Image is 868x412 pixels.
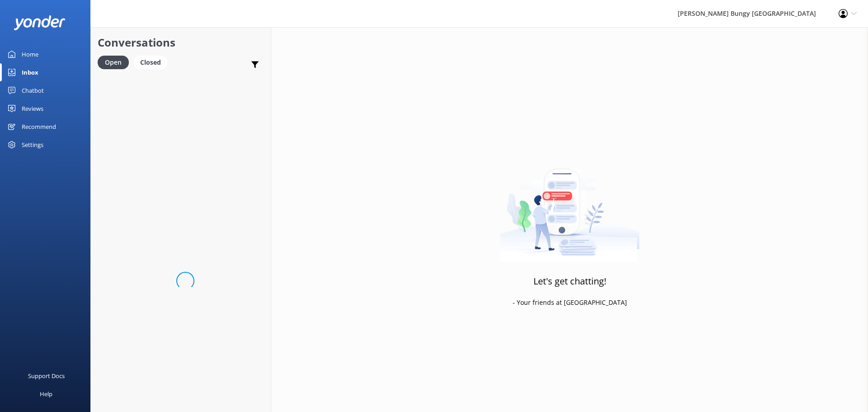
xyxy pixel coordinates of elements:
[133,57,172,67] a: Closed
[98,57,133,67] a: Open
[22,63,38,81] div: Inbox
[98,34,264,51] h2: Conversations
[98,56,129,69] div: Open
[22,136,43,154] div: Settings
[533,274,606,289] h3: Let's get chatting!
[28,367,65,385] div: Support Docs
[133,56,168,69] div: Closed
[22,45,38,63] div: Home
[22,81,44,99] div: Chatbot
[513,298,627,308] p: - Your friends at [GEOGRAPHIC_DATA]
[22,99,43,118] div: Reviews
[40,385,52,403] div: Help
[14,15,66,30] img: yonder-white-logo.png
[500,150,640,263] img: artwork of a man stealing a conversation from at giant smartphone
[22,118,56,136] div: Recommend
